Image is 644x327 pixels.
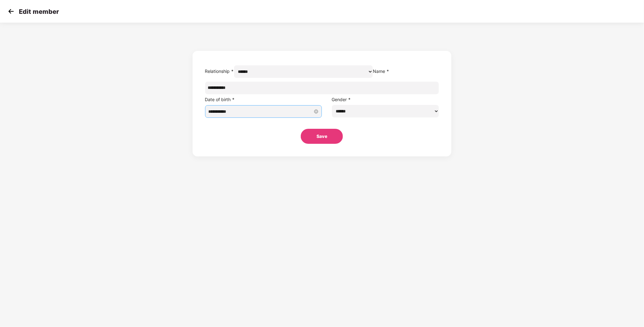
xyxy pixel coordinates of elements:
[332,97,351,102] label: Gender *
[314,109,318,114] span: close-circle
[301,129,343,144] button: Save
[205,68,234,74] label: Relationship *
[19,8,59,15] p: Edit member
[373,68,389,74] label: Name *
[6,7,16,16] img: svg+xml;base64,PHN2ZyB4bWxucz0iaHR0cDovL3d3dy53My5vcmcvMjAwMC9zdmciIHdpZHRoPSIzMCIgaGVpZ2h0PSIzMC...
[205,97,235,102] label: Date of birth *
